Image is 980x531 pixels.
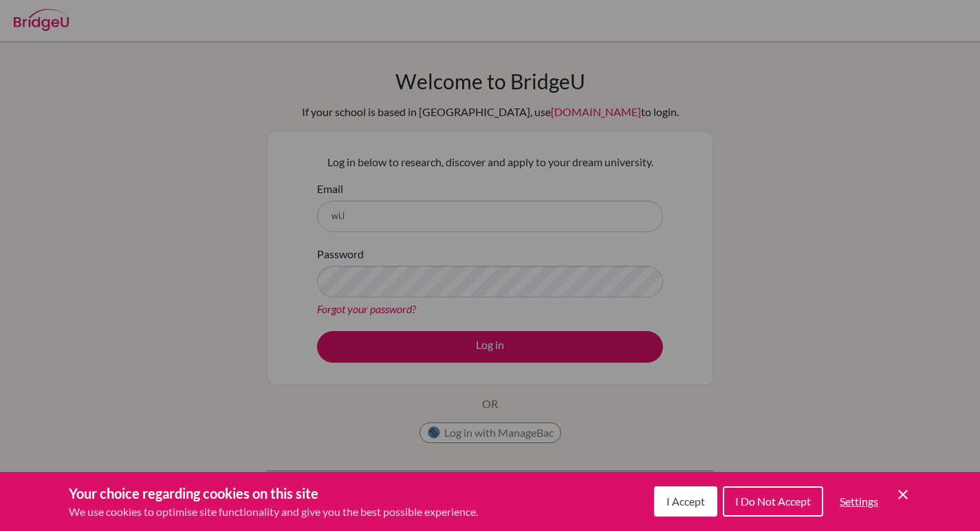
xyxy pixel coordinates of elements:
h3: Your choice regarding cookies on this site [69,483,478,504]
button: I Do Not Accept [723,486,823,517]
span: I Do Not Accept [735,495,811,508]
button: Settings [829,488,889,515]
span: I Accept [666,495,705,508]
span: Settings [840,495,878,508]
button: I Accept [654,486,717,517]
button: Save and close [895,486,911,503]
p: We use cookies to optimise site functionality and give you the best possible experience. [69,504,478,520]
